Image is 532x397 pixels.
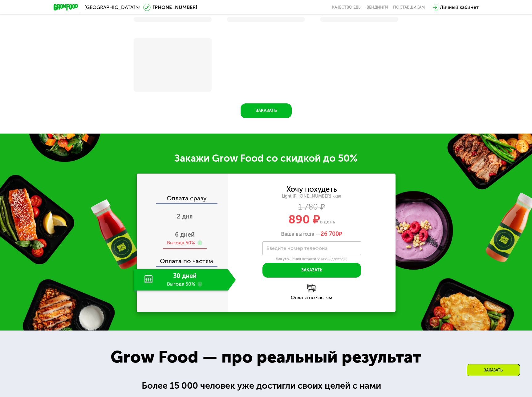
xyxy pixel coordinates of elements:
[98,344,433,370] div: Grow Food — про реальный результат
[228,194,396,199] div: Light [PHONE_NUMBER] ккал
[177,213,193,220] span: 2 дня
[321,231,339,237] span: 26 700
[262,257,361,262] div: Для уточнения деталей заказа и доставки
[367,5,388,10] a: Вендинги
[137,252,228,266] div: Оплата по частям
[332,5,362,10] a: Качество еды
[228,204,396,211] div: 1 780 ₽
[266,247,327,250] label: Введите номер телефона
[137,195,228,203] div: Оплата сразу
[167,239,195,246] div: Выгода 50%
[228,295,396,300] div: Оплата по частям
[84,5,135,10] span: [GEOGRAPHIC_DATA]
[393,5,425,10] div: поставщикам
[288,212,320,227] span: 890 ₽
[286,186,337,193] div: Хочу похудеть
[262,263,361,278] button: Заказать
[228,231,396,238] div: Ваша выгода —
[440,4,479,11] div: Личный кабинет
[241,103,292,118] button: Заказать
[143,4,197,11] a: [PHONE_NUMBER]
[175,231,195,238] span: 6 дней
[142,379,390,393] div: Более 15 000 человек уже достигли своих целей с нами
[467,364,520,376] div: Заказать
[307,284,316,292] img: l6xcnZfty9opOoJh.png
[320,219,335,225] span: в день
[321,231,342,238] span: ₽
